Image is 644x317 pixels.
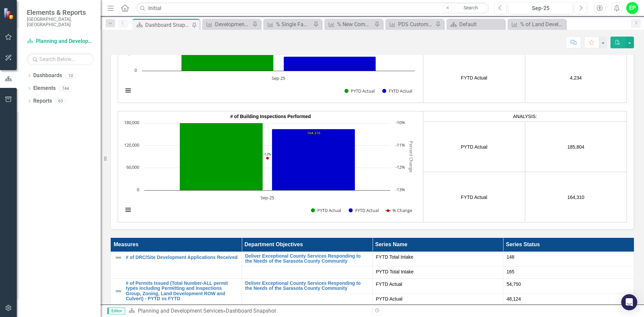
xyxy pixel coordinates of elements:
[33,85,56,92] a: Elements
[59,86,72,91] div: 744
[266,157,269,160] path: Sep-25, -11.56810402. % Change.
[114,287,122,295] img: Not Defined
[448,20,503,29] a: Default
[241,251,372,266] td: Double-Click to Edit Right Click for Context Menu
[111,251,242,278] td: Double-Click to Edit Right Click for Context Menu
[126,281,238,302] a: # of Permits Issued (Total Number-ALL permit types including Permitting and Inspections Group, Zo...
[65,73,76,78] div: 10
[508,2,573,14] button: Sep-25
[511,4,571,12] div: Sep-25
[349,207,379,213] button: Show FYTD Actual
[459,20,503,29] div: Default
[33,72,62,80] a: Dashboards
[241,278,372,293] td: Double-Click to Edit Right Click for Context Menu
[382,88,412,94] button: Show FYTD Actual
[27,53,94,65] input: Search Below...
[180,121,263,191] path: Sep-25, 185,804. PYTD Actual.
[395,142,405,148] text: -11%
[376,296,500,302] span: PYTD Actual
[423,172,525,222] td: FYTD Actual
[423,122,525,172] td: PYTD Actual
[276,20,312,29] div: % Single Family Residential Permit Reviews On Time Monthly
[386,207,412,213] button: Show % Change
[387,20,434,29] a: PDS Customer Service w/ Accela
[525,122,627,172] td: 185,804
[307,130,320,135] text: 164,310
[27,8,94,16] span: Elements & Reports
[120,120,421,220] div: Chart. Highcharts interactive chart.
[126,164,139,170] text: 60,000
[454,3,487,13] a: Search
[126,255,238,260] a: # of DRC/Site Development Applications Received
[272,129,355,191] path: Sep-25, 164,310. FYTD Actual.
[27,38,94,45] a: Planning and Development Services
[376,254,500,260] span: FYTD Total Intake
[311,207,341,213] button: Show PYTD Actual
[3,7,15,20] img: ClearPoint Strategy
[284,57,376,71] g: FYTD Actual, bar series 2 of 2 with 1 bar.
[509,20,564,29] a: % of Land Development Initial Reviews
[272,129,355,191] g: FYTD Actual, series 2 of 3. Bar series with 1 bar. Y axis, values.
[123,205,133,215] button: View chart menu, Chart
[120,120,418,220] svg: Interactive chart
[621,294,637,310] div: Open Intercom Messenger
[180,121,263,191] g: PYTD Actual, series 1 of 3. Bar series with 1 bar. Y axis, values.
[525,172,627,222] td: 164,310
[626,2,638,14] button: EP
[107,308,125,314] span: Editor
[128,307,367,315] div: »
[261,195,274,201] text: Sep-25
[204,20,251,29] a: Development Trends
[423,111,627,122] td: ANALYSIS:
[33,97,52,105] a: Reports
[135,67,137,73] text: 0
[138,308,223,314] a: Planning and Development Services
[226,308,276,314] div: Dashboard Snapshot
[114,254,122,262] img: Not Defined
[145,21,191,29] div: Dashboard Snapshot
[337,20,373,29] div: % New Commercial On Time Reviews Monthly
[266,157,269,160] g: % Change, series 3 of 3. Line with 1 data point. Y axis, Percent Change.
[506,269,514,274] span: 165
[124,142,139,148] text: 120,000
[284,57,376,71] path: Sep-25, 4,234. FYTD Actual.
[376,281,500,287] span: FYTD Actual
[137,187,139,193] text: 0
[245,281,369,291] a: Deliver Exceptional County Services Responding to the Needs of the Sarasota County Community
[136,2,489,14] input: Search ClearPoint...
[245,254,369,264] a: Deliver Exceptional County Services Responding to the Needs of the Sarasota County Community
[230,114,311,119] span: # of Building Inspections Performed
[506,296,521,302] span: 48,124
[506,281,521,287] span: 54,750
[215,20,251,29] div: Development Trends
[326,20,373,29] a: % New Commercial On Time Reviews Monthly
[395,187,405,193] text: -13%
[344,88,375,94] button: Show PYTD Actual
[55,98,66,104] div: 63
[395,119,405,125] text: -10%
[123,86,133,95] button: View chart menu, Chart
[124,119,139,125] text: 180,000
[525,53,627,103] td: 4,234
[376,268,500,275] span: PYTD Total Intake
[408,141,414,172] text: Percent Change
[27,16,94,28] small: [GEOGRAPHIC_DATA], [GEOGRAPHIC_DATA]
[506,254,514,260] span: 148
[272,75,285,81] text: Sep-25
[265,20,312,29] a: % Single Family Residential Permit Reviews On Time Monthly
[111,278,242,306] td: Double-Click to Edit Right Click for Context Menu
[263,152,271,156] text: -12%
[520,20,564,29] div: % of Land Development Initial Reviews
[423,53,525,103] td: FYTD Actual
[395,164,405,170] text: -12%
[398,20,434,29] div: PDS Customer Service w/ Accela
